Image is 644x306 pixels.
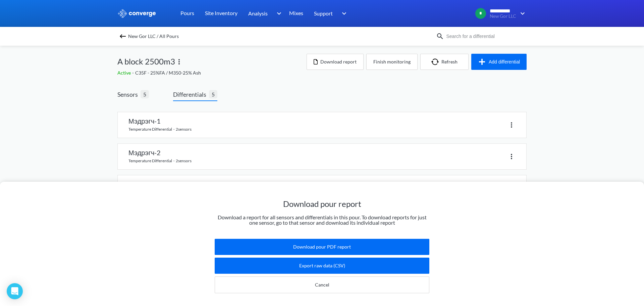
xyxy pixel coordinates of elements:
[436,32,444,40] img: icon-search.svg
[314,9,333,17] span: Support
[248,9,268,17] span: Analysis
[215,239,429,255] button: Download pour PDF report
[215,215,429,225] p: Download a report for all sensors and differentials in this pour. To download reports for just on...
[444,33,525,40] input: Search for a differential
[215,258,429,274] button: Export raw data (CSV)
[215,276,429,293] button: Cancel
[215,199,429,209] h1: Download pour report
[490,14,516,19] span: New Gor LLC
[272,9,283,17] img: downArrow.svg
[117,9,156,18] img: logo_ewhite.svg
[516,9,527,17] img: downArrow.svg
[7,283,23,299] div: Open Intercom Messenger
[119,32,127,40] img: backspace.svg
[128,32,179,41] span: New Gor LLC / All Pours
[337,9,348,17] img: downArrow.svg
